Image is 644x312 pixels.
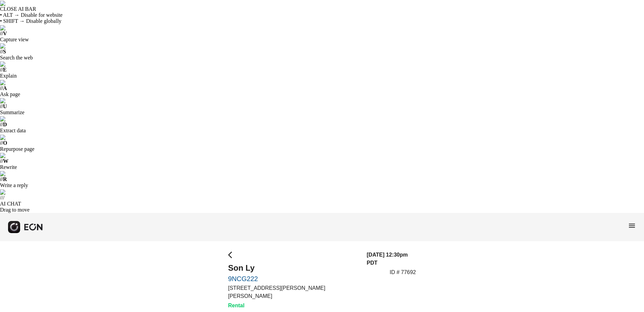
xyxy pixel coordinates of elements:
[228,263,359,273] h2: Son Ly
[390,268,416,276] p: ID # 77692
[367,251,416,267] h3: [DATE] 12:30pm PDT
[228,284,359,300] p: [STREET_ADDRESS][PERSON_NAME][PERSON_NAME]
[228,251,236,259] span: arrow_back_ios
[628,222,636,230] span: menu
[228,275,359,283] a: 9NCG222
[228,302,359,310] h3: Rental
